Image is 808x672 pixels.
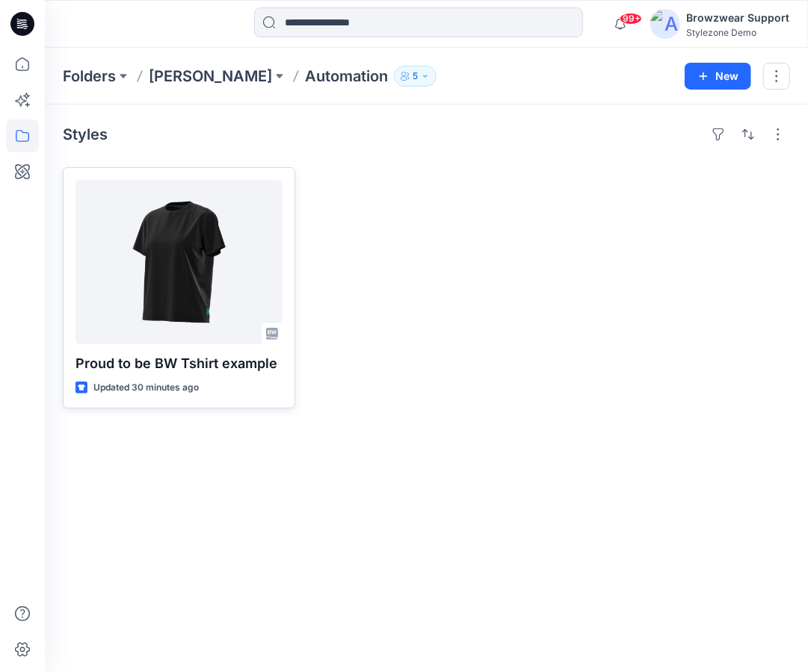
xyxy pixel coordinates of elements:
span: 99+ [620,13,642,25]
img: avatar [650,9,680,39]
h4: Styles [63,125,108,143]
a: Folders [63,66,116,87]
div: Browzwear Support [686,9,789,27]
div: Stylezone Demo [686,27,789,38]
a: [PERSON_NAME] [149,66,272,87]
p: 5 [413,68,418,84]
button: 5 [394,66,437,87]
button: New [685,63,751,90]
p: Proud to be BW Tshirt example [75,353,283,374]
p: Automation [305,66,388,87]
a: Proud to be BW Tshirt example [75,180,283,344]
p: Updated 30 minutes ago [93,380,199,396]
